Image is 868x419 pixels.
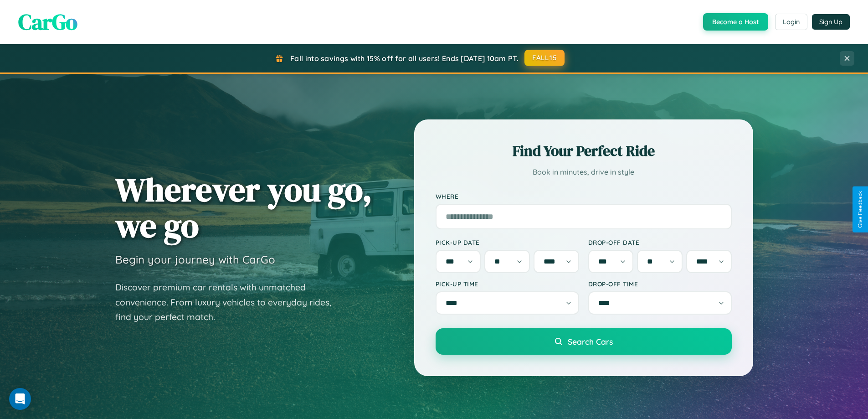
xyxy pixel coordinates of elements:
span: Search Cars [568,336,613,347]
label: Drop-off Time [588,280,732,288]
h2: Find Your Perfect Ride [436,141,732,161]
button: Login [775,14,807,30]
div: Give Feedback [857,191,863,228]
label: Drop-off Date [588,238,732,246]
button: Sign Up [812,14,850,30]
h3: Begin your journey with CarGo [115,253,275,266]
span: Fall into savings with 15% off for all users! Ends [DATE] 10am PT. [290,54,519,63]
h1: Wherever you go, we go [115,171,372,243]
label: Pick-up Time [436,280,579,288]
p: Discover premium car rentals with unmatched convenience. From luxury vehicles to everyday rides, ... [115,280,343,325]
button: FALL15 [524,50,565,66]
span: CarGo [18,7,77,37]
label: Pick-up Date [436,238,579,246]
button: Become a Host [703,13,768,31]
p: Book in minutes, drive in style [436,166,732,179]
button: Search Cars [436,328,732,355]
label: Where [436,192,732,200]
div: Open Intercom Messenger [9,388,31,410]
